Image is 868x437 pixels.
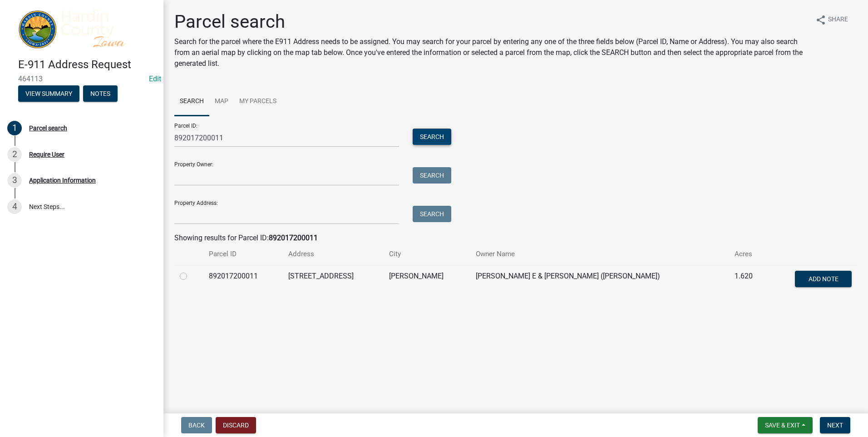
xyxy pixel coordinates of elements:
[413,167,451,184] button: Search
[7,121,22,135] div: 1
[18,91,79,98] wm-modal-confirm: Summary
[174,36,808,69] p: Search for the parcel where the E911 Address needs to be assigned. You may search for your parcel...
[174,11,808,33] h1: Parcel search
[283,265,384,295] td: [STREET_ADDRESS]
[269,233,318,242] strong: 892017200011
[83,85,118,102] button: Notes
[29,125,67,131] div: Parcel search
[7,173,22,188] div: 3
[209,87,234,116] a: Map
[174,233,857,243] div: Showing results for Parcel ID:
[283,243,384,265] th: Address
[470,265,729,295] td: [PERSON_NAME] E & [PERSON_NAME] ([PERSON_NAME])
[413,129,451,145] button: Search
[83,91,118,98] wm-modal-confirm: Notes
[384,265,470,295] td: [PERSON_NAME]
[758,417,813,433] button: Save & Exit
[765,422,800,429] span: Save & Exit
[29,151,64,158] div: Require User
[827,422,843,429] span: Next
[413,206,451,222] button: Search
[808,11,855,29] button: shareShare
[384,243,470,265] th: City
[18,58,156,71] h4: E-911 Address Request
[828,15,848,25] span: Share
[470,243,729,265] th: Owner Name
[7,199,22,214] div: 4
[181,417,212,433] button: Back
[815,15,826,25] i: share
[174,87,209,116] a: Search
[18,10,149,49] img: Hardin County, Iowa
[808,275,838,282] span: Add Note
[149,74,161,83] wm-modal-confirm: Edit Application Number
[216,417,256,433] button: Discard
[795,271,852,287] button: Add Note
[18,74,145,83] span: 464113
[203,243,283,265] th: Parcel ID
[29,177,96,184] div: Application Information
[729,243,768,265] th: Acres
[820,417,850,433] button: Next
[234,87,282,116] a: My Parcels
[149,74,161,83] a: Edit
[188,422,205,429] span: Back
[203,265,283,295] td: 892017200011
[18,85,79,102] button: View Summary
[7,147,22,162] div: 2
[729,265,768,295] td: 1.620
